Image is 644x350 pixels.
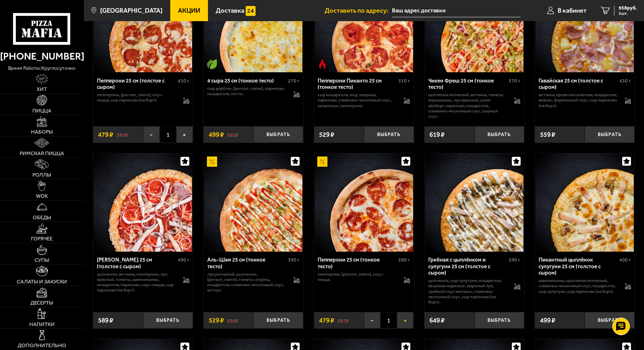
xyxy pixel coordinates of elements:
[117,131,128,138] s: 567 ₽
[246,6,256,16] img: 15daf4d41897b9f0e9f617042186c801.svg
[31,236,53,241] span: Горячее
[398,257,410,263] span: 280 г
[207,86,287,96] p: сыр дорблю, [PERSON_NAME], пармезан, моцарелла, песто.
[364,312,380,328] button: −
[558,7,587,14] span: В кабинет
[176,126,193,143] button: +
[35,258,49,263] span: Супы
[207,257,286,270] div: Аль-Шам 25 см (тонкое тесто)
[428,92,508,119] p: цыпленок копченый, ветчина, томаты, корнишоны, лук красный, салат айсберг, пармезан, моцарелла, с...
[380,312,397,328] span: 1
[98,130,113,139] span: 479 ₽
[509,257,520,263] span: 590 г
[143,126,160,143] button: −
[18,343,66,348] span: Дополнительно
[100,7,162,14] span: [GEOGRAPHIC_DATA]
[97,257,176,270] div: [PERSON_NAME] 25 см (толстое с сыром)
[32,172,51,178] span: Роллы
[227,131,238,138] s: 562 ₽
[209,130,224,139] span: 499 ₽
[585,126,634,143] button: Выбрать
[474,126,524,143] button: Выбрать
[540,316,555,324] span: 499 ₽
[619,6,637,11] span: 958 руб.
[97,78,176,91] div: Пепперони 25 см (толстое с сыром)
[539,78,618,91] div: Гавайская 25 см (толстое с сыром)
[227,317,238,324] s: 595 ₽
[585,312,634,328] button: Выбрать
[203,153,303,252] a: АкционныйАль-Шам 25 см (тонкое тесто)
[207,59,217,69] img: Вегетарианское блюдо
[397,312,413,328] button: +
[207,271,287,293] p: лук репчатый, цыпленок, [PERSON_NAME], томаты, огурец, моцарелла, сливочно-чесночный соус, кетчуп.
[36,194,48,199] span: WOK
[319,316,334,324] span: 479 ₽
[429,316,444,324] span: 649 ₽
[317,59,327,69] img: Острое блюдо
[204,153,302,252] img: Аль-Шам 25 см (тонкое тесто)
[97,271,176,293] p: цыпленок, ветчина, пепперони, лук красный, томаты, шампиньоны, моцарелла, пармезан, соус-пицца, с...
[37,87,47,92] span: Хит
[318,78,397,91] div: Пепперони Пиканто 25 см (тонкое тесто)
[325,7,392,14] span: Доставить по адресу:
[539,278,618,294] p: шампиньоны, цыпленок копченый, сливочно-чесночный соус, моцарелла, сыр сулугуни, сыр пармезан (на...
[428,278,508,305] p: цыпленок, сыр сулугуни, моцарелла, вешенки жареные, жареный лук, грибной соус Жюльен, сливочно-че...
[288,78,300,84] span: 270 г
[318,257,397,270] div: Пепперони 25 см (тонкое тесто)
[253,312,303,328] button: Выбрать
[539,92,618,108] p: ветчина, креветка салатная, моцарелла, ананас, фирменный соус, сыр пармезан (на борт).
[207,78,286,84] div: 4 сыра 25 см (тонкое тесто)
[535,153,634,252] img: Пикантный цыплёнок сулугуни 25 см (толстое с сыром)
[178,78,189,84] span: 410 г
[317,156,327,167] img: Акционный
[338,317,349,324] s: 567 ₽
[29,322,55,327] span: Напитки
[619,11,637,16] span: 2 шт.
[425,153,523,252] img: Грибная с цыплёнком и сулугуни 25 см (толстое с сыром)
[98,316,113,324] span: 589 ₽
[424,153,524,252] a: Грибная с цыплёнком и сулугуни 25 см (толстое с сыром)
[216,7,244,14] span: Доставка
[318,271,397,282] p: пепперони, [PERSON_NAME], соус-пицца.
[33,215,51,220] span: Обеды
[209,316,224,324] span: 529 ₽
[20,151,64,156] span: Римская пицца
[17,279,67,284] span: Салаты и закуски
[97,92,176,103] p: пепперони, [PERSON_NAME], соус-пицца, сыр пармезан (на борт).
[535,153,634,252] a: Пикантный цыплёнок сулугуни 25 см (толстое с сыром)
[392,4,521,17] input: Ваш адрес доставки
[32,108,51,113] span: Пицца
[619,257,631,263] span: 400 г
[315,153,413,252] img: Пепперони 25 см (тонкое тесто)
[178,257,189,263] span: 490 г
[93,153,193,252] a: Петровская 25 см (толстое с сыром)
[178,7,200,14] span: Акции
[428,257,507,276] div: Грибная с цыплёнком и сулугуни 25 см (толстое с сыром)
[143,312,193,328] button: Выбрать
[160,126,176,143] span: 1
[540,130,555,139] span: 559 ₽
[253,126,303,143] button: Выбрать
[94,153,192,252] img: Петровская 25 см (толстое с сыром)
[428,78,507,91] div: Чикен Фреш 25 см (тонкое тесто)
[314,153,414,252] a: АкционныйПепперони 25 см (тонкое тесто)
[364,126,413,143] button: Выбрать
[207,156,217,167] img: Акционный
[318,92,397,108] p: сыр Моцарелла, мед, паприка, пармезан, сливочно-чесночный соус, халапеньо, пепперони.
[619,78,631,84] span: 430 г
[474,312,524,328] button: Выбрать
[31,129,53,135] span: Наборы
[398,78,410,84] span: 310 г
[319,130,334,139] span: 529 ₽
[429,130,444,139] span: 619 ₽
[509,78,520,84] span: 370 г
[30,300,53,306] span: Десерты
[288,257,300,263] span: 390 г
[539,257,618,276] div: Пикантный цыплёнок сулугуни 25 см (толстое с сыром)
